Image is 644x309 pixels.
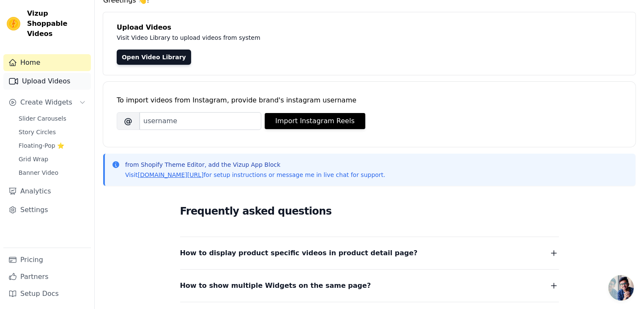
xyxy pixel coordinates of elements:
[608,275,634,301] a: Otvorite chat
[117,95,622,105] div: To import videos from Instagram, provide brand's instagram username
[19,128,56,136] span: Story Circles
[117,50,191,65] a: Open Video Library
[3,73,91,90] a: Upload Videos
[3,285,91,302] a: Setup Docs
[20,97,72,108] span: Create Widgets
[19,168,58,177] span: Banner Video
[7,17,20,30] img: Vizup
[180,247,559,259] button: How to display product specific videos in product detail page?
[117,33,496,43] p: Visit Video Library to upload videos from system
[180,247,418,259] span: How to display product specific videos in product detail page?
[180,280,371,292] span: How to show multiple Widgets on the same page?
[19,155,48,163] span: Grid Wrap
[3,183,91,200] a: Analytics
[117,22,622,33] h4: Upload Videos
[265,113,365,129] button: Import Instagram Reels
[140,112,261,130] input: username
[19,114,66,123] span: Slider Carousels
[125,160,385,169] p: from Shopify Theme Editor, add the Vizup App Block
[3,268,91,285] a: Partners
[14,140,91,152] a: Floating-Pop ⭐
[3,54,91,71] a: Home
[14,113,91,124] a: Slider Carousels
[19,141,64,150] span: Floating-Pop ⭐
[138,171,204,178] a: [DOMAIN_NAME][URL]
[180,280,559,292] button: How to show multiple Widgets on the same page?
[117,112,140,130] span: @
[14,153,91,165] a: Grid Wrap
[180,203,559,220] h2: Frequently asked questions
[14,126,91,138] a: Story Circles
[27,8,88,39] span: Vizup Shoppable Videos
[3,201,91,218] a: Settings
[3,94,91,111] button: Create Widgets
[3,251,91,268] a: Pricing
[125,171,385,179] p: Visit for setup instructions or message me in live chat for support.
[14,167,91,179] a: Banner Video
